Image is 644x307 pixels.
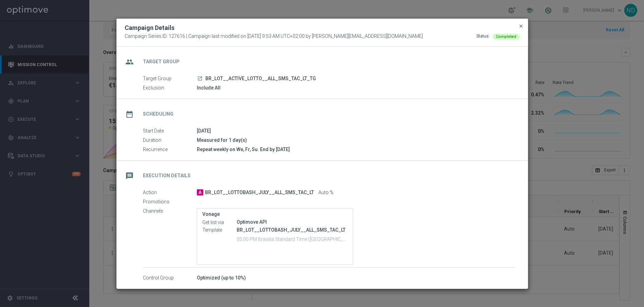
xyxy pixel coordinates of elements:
[496,34,516,39] span: Completed
[197,84,515,91] div: Include All
[143,208,197,214] label: Channels
[125,33,423,40] span: Campaign Series ID: 127616 | Campaign last modified on [DATE] 9:53 AM UTC+02:00 by [PERSON_NAME][...
[143,137,197,144] label: Duration
[318,190,334,196] span: Auto %
[143,190,197,196] label: Action
[205,190,314,196] span: BR_LOT__LOTTOBASH_JULY__ALL_SMS_TAC_LT
[123,170,136,182] i: message
[143,128,197,134] label: Start Date
[197,146,515,153] div: Repeat weekly on We, Fr, Su. End by [DATE]
[237,235,348,242] p: 05:00 PM Brasilia Standard Time ([GEOGRAPHIC_DATA]) (UTC -03:00)
[237,227,348,233] p: BR_LOT__LOTTOBASH_JULY__ALL_SMS_TAC_LT
[143,147,197,153] label: Recurrence
[143,59,180,65] h2: Target Group
[123,108,136,120] i: date_range
[205,76,316,82] span: BR_LOT__ACTIVE_LOTTO__ALL_SMS_TAC_LT_TG
[493,33,520,39] colored-tag: Completed
[143,85,197,91] label: Exclusion
[143,199,197,205] label: Promotions
[202,219,237,225] label: Get list via
[143,76,197,82] label: Target Group
[197,137,515,144] div: Measured for 1 day(s)
[476,33,490,40] div: Status:
[197,76,203,81] i: launch
[143,111,173,117] h2: Scheduling
[237,219,348,225] div: Optimove API
[197,189,203,195] span: A
[143,172,191,179] h2: Execution Details
[518,23,524,29] span: close
[202,227,237,233] label: Template
[197,76,203,82] a: launch
[197,127,515,134] div: [DATE]
[125,24,174,32] h2: Campaign Details
[123,56,136,68] i: group
[143,275,197,281] label: Control Group
[202,211,348,217] label: Vonage
[197,274,515,281] div: Optimized (up to 10%)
